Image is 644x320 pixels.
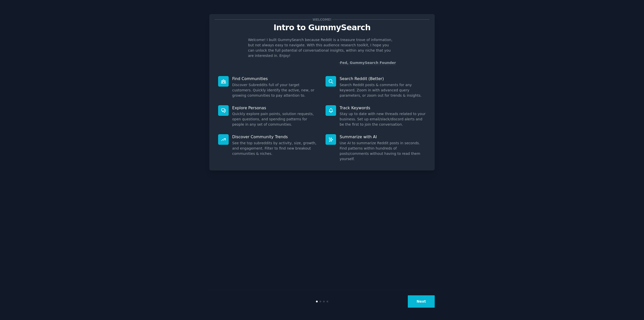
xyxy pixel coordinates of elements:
dd: Search Reddit posts & comments for any keyword. Zoom in with advanced query parameters, or zoom o... [340,82,426,98]
dd: Discover Subreddits full of your target customers. Quickly identify the active, new, or growing c... [232,82,318,98]
p: Explore Personas [232,105,318,111]
dd: See the top subreddits by activity, size, growth, and engagement. Filter to find new breakout com... [232,140,318,156]
p: Summarize with AI [340,134,426,139]
p: Track Keywords [340,105,426,111]
span: Welcome! [312,17,332,22]
p: Find Communities [232,76,318,81]
p: Search Reddit (Better) [340,76,426,81]
p: Intro to GummySearch [215,23,429,32]
dd: Stay up to date with new threads related to your business. Set up email/slack/discord alerts and ... [340,111,426,127]
dd: Use AI to summarize Reddit posts in seconds. Find patterns within hundreds of posts/comments with... [340,140,426,162]
div: - [339,60,396,65]
p: Welcome! I built GummySearch because Reddit is a treasure trove of information, but not always ea... [248,37,396,58]
p: Discover Community Trends [232,134,318,139]
button: Next [408,295,435,308]
a: Fed, GummySearch Founder [340,61,396,65]
dd: Quickly explore pain points, solution requests, open questions, and spending patterns for people ... [232,111,318,127]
